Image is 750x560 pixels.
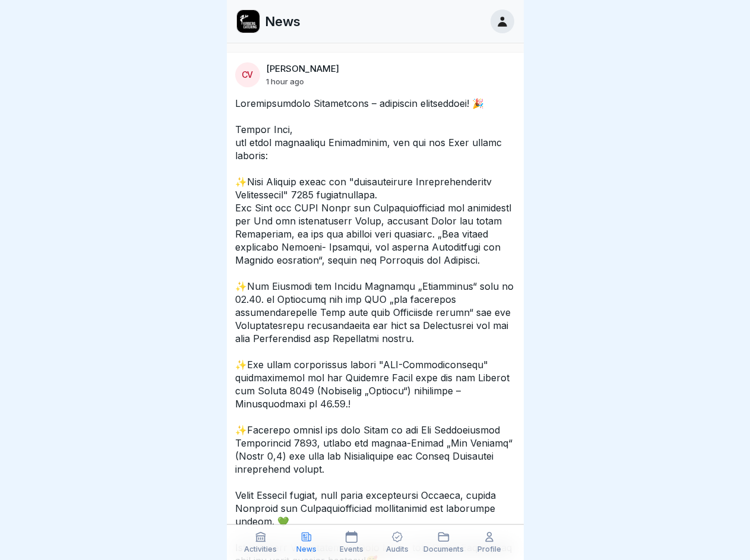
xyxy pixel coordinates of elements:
p: Activities [244,545,277,553]
p: Profile [477,545,501,553]
p: Audits [386,545,409,553]
p: Events [340,545,363,553]
p: News [265,14,300,29]
p: News [296,545,317,553]
p: Documents [423,545,464,553]
p: 1 hour ago [266,77,304,86]
p: [PERSON_NAME] [266,64,339,74]
img: ewxb9rjzulw9ace2na8lwzf2.png [237,10,260,33]
div: CV [235,62,260,87]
